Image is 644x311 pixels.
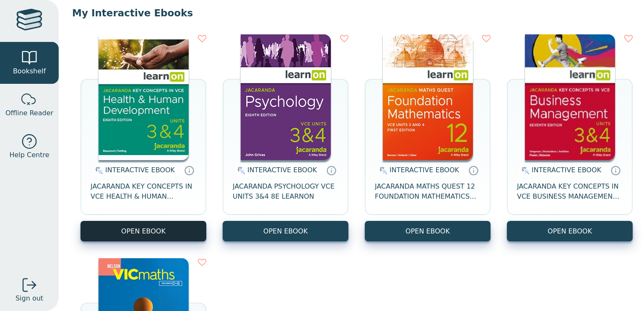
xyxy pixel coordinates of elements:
span: JACARANDA KEY CONCEPTS IN VCE BUSINESS MANAGEMENT UNITS 3&4 7E LEARNON [517,181,623,202]
span: JACARANDA PSYCHOLOGY VCE UNITS 3&4 8E LEARNON [233,181,338,202]
a: Interactive eBooks are accessed online via the publisher’s portal. They contain interactive resou... [326,165,336,175]
img: interactive.svg [377,166,387,176]
a: Interactive eBooks are accessed online via the publisher’s portal. They contain interactive resou... [184,165,194,175]
img: interactive.svg [519,166,530,176]
img: interactive.svg [93,166,103,176]
span: INTERACTIVE EBOOK [532,166,601,174]
img: interactive.svg [235,166,245,176]
p: My Interactive Ebooks [72,7,631,19]
span: Help Centre [9,150,49,160]
a: Interactive eBooks are accessed online via the publisher’s portal. They contain interactive resou... [610,165,621,175]
span: JACARANDA MATHS QUEST 12 FOUNDATION MATHEMATICS VCE UNITS 3&4 2E LEARNON [375,181,480,202]
span: INTERACTIVE EBOOK [105,166,175,174]
img: 3932cab1-5899-4890-9632-77689d0a7ab8.jpg [383,34,473,160]
span: Sign out [16,293,43,303]
button: OPEN EBOOK [507,221,633,241]
button: OPEN EBOOK [80,221,206,241]
button: OPEN EBOOK [365,221,491,241]
span: Offline Reader [5,108,53,118]
span: Bookshelf [13,66,46,76]
button: OPEN EBOOK [223,221,348,241]
a: Interactive eBooks are accessed online via the publisher’s portal. They contain interactive resou... [468,165,478,175]
img: cfdd67b8-715a-4f04-bef2-4b9ce8a41cb7.jpg [525,34,615,160]
img: 4bb61bf8-509a-4e9e-bd77-88deacee2c2e.jpg [241,34,331,160]
span: INTERACTIVE EBOOK [247,166,317,174]
span: INTERACTIVE EBOOK [390,166,459,174]
img: e003a821-2442-436b-92bb-da2395357dfc.jpg [99,34,189,160]
span: JACARANDA KEY CONCEPTS IN VCE HEALTH & HUMAN DEVELOPMENT UNITS 3&4 LEARNON EBOOK 8E [91,181,196,202]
